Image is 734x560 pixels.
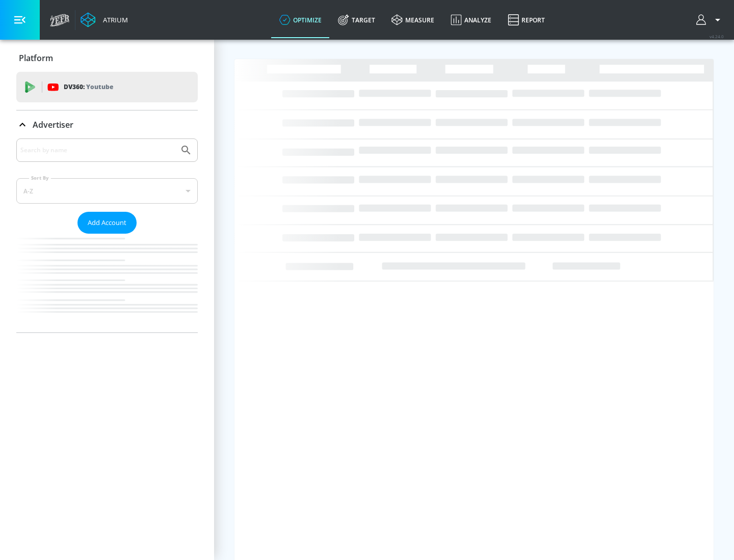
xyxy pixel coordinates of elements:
a: Target [330,2,383,38]
p: DV360: [64,81,113,93]
button: Add Account [77,212,137,234]
p: Youtube [86,81,113,92]
p: Advertiser [33,119,73,130]
div: Advertiser [16,138,198,332]
a: Analyze [442,2,500,38]
div: DV360: Youtube [16,72,198,102]
p: Platform [19,52,53,64]
span: Add Account [88,217,126,229]
label: Sort By [29,175,51,181]
div: A-Z [16,178,198,204]
a: Atrium [81,12,128,27]
div: Platform [16,44,198,72]
div: Advertiser [16,110,198,139]
input: Search by name [20,144,175,157]
div: Atrium [99,15,128,24]
a: measure [383,2,442,38]
a: optimize [271,2,330,38]
a: Report [500,2,553,38]
span: v 4.24.0 [710,34,724,39]
nav: list of Advertiser [16,234,198,332]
